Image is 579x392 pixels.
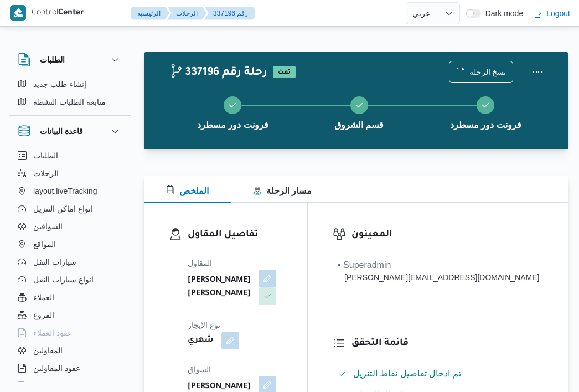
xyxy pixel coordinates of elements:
button: الطلبات [13,147,126,164]
button: فرونت دور مسطرد [422,83,549,141]
button: الرحلات [167,7,206,20]
b: [PERSON_NAME] [PERSON_NAME] [188,274,251,301]
span: سيارات النقل [33,255,76,269]
button: المقاولين [13,342,126,359]
span: الفروع [33,308,54,322]
svg: Step 2 is complete [355,101,364,110]
h3: قائمة التحقق [351,336,544,351]
button: قاعدة البيانات [18,125,122,138]
span: متابعة الطلبات النشطة [33,95,106,109]
button: العملاء [13,288,126,306]
svg: Step 1 is complete [228,101,237,110]
span: السواق [188,365,211,374]
span: نوع الايجار [188,321,220,329]
span: انواع اماكن التنزيل [33,202,93,215]
button: 337196 رقم [204,7,255,20]
b: Center [58,9,84,18]
span: المواقع [33,238,56,251]
svg: Step 3 is complete [481,101,490,110]
button: Logout [529,2,575,24]
h3: المعينون [351,228,544,243]
button: السواقين [13,218,126,235]
span: تم ادخال تفاصيل نفاط التنزيل [353,369,461,378]
span: المقاول [188,259,212,267]
div: • Superadmin [338,259,539,272]
button: الرئيسيه [131,7,169,20]
div: [PERSON_NAME][EMAIL_ADDRESS][DOMAIN_NAME] [338,272,539,283]
span: السواقين [33,220,63,233]
span: نسخ الرحلة [469,65,506,79]
div: الطلبات [9,75,131,115]
img: X8yXhbKr1z7QwAAAABJRU5ErkJggg== [10,5,26,21]
button: الطلبات [18,53,122,66]
h3: الطلبات [40,53,65,66]
span: انواع سيارات النقل [33,273,94,286]
span: Logout [546,7,570,20]
button: المواقع [13,235,126,253]
button: سيارات النقل [13,253,126,271]
span: تم ادخال تفاصيل نفاط التنزيل [353,367,461,380]
h2: 337196 رحلة رقم [169,66,267,80]
span: الملخص [166,186,209,195]
span: عقود المقاولين [33,362,80,375]
span: Dark mode [481,9,523,18]
button: تم ادخال تفاصيل نفاط التنزيل [333,365,544,383]
button: انواع سيارات النقل [13,271,126,288]
span: layout.liveTracking [33,184,97,198]
button: عقود المقاولين [13,359,126,377]
span: قسم الشروق [334,118,384,132]
div: قاعدة البيانات [9,147,131,386]
span: العملاء [33,291,54,304]
span: • Superadmin mohamed.nabil@illa.com.eg [338,259,539,283]
span: فرونت دور مسطرد [450,118,521,132]
span: الطلبات [33,149,58,162]
button: متابعة الطلبات النشطة [13,93,126,111]
span: المقاولين [33,344,63,357]
span: مسار الرحلة [253,186,312,195]
h3: قاعدة البيانات [40,125,83,138]
span: عقود العملاء [33,326,72,339]
button: Actions [526,61,549,83]
span: فرونت دور مسطرد [197,118,268,132]
button: layout.liveTracking [13,182,126,200]
button: نسخ الرحلة [449,61,514,83]
button: عقود العملاء [13,324,126,342]
h3: تفاصيل المقاول [188,228,282,243]
button: إنشاء طلب جديد [13,75,126,93]
b: شهري [188,334,214,347]
button: فرونت دور مسطرد [169,83,296,141]
button: انواع اماكن التنزيل [13,200,126,218]
b: تمت [278,69,291,76]
button: الرحلات [13,164,126,182]
button: الفروع [13,306,126,324]
span: تمت [273,66,296,78]
button: قسم الشروق [296,83,422,141]
span: إنشاء طلب جديد [33,78,86,91]
span: الرحلات [33,167,59,180]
